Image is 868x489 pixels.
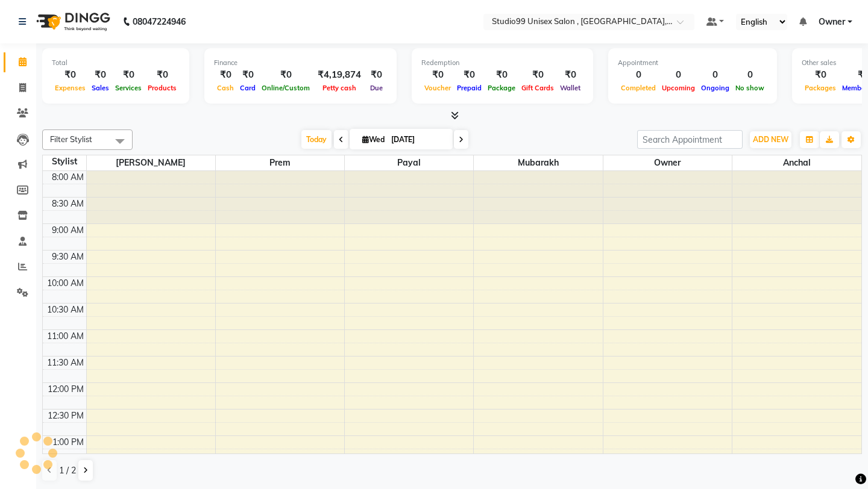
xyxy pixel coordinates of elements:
span: Wed [359,135,388,144]
span: Wallet [557,84,583,92]
span: ADD NEW [753,135,788,144]
div: 0 [618,68,659,82]
span: Upcoming [659,84,698,92]
div: 1:00 PM [50,436,86,449]
span: Expenses [52,84,89,92]
div: Finance [214,58,387,68]
div: Stylist [43,155,86,168]
div: 9:00 AM [49,224,86,237]
span: Voucher [421,84,454,92]
span: Filter Stylist [50,134,92,144]
span: payal [345,155,473,170]
span: Gift Cards [518,84,557,92]
div: ₹4,19,874 [313,68,366,82]
div: 10:00 AM [45,277,86,290]
div: 9:30 AM [49,251,86,263]
div: ₹0 [421,68,454,82]
span: Today [301,130,332,149]
img: logo [31,5,113,39]
div: ₹0 [485,68,518,82]
input: 2025-09-03 [388,131,448,149]
b: 08047224946 [133,5,186,39]
div: 11:00 AM [45,330,86,343]
div: ₹0 [237,68,259,82]
div: 11:30 AM [45,357,86,369]
input: Search Appointment [637,130,743,149]
span: Package [485,84,518,92]
div: 8:00 AM [49,171,86,184]
div: ₹0 [214,68,237,82]
div: Redemption [421,58,583,68]
div: ₹0 [557,68,583,82]
span: Sales [89,84,112,92]
div: Appointment [618,58,767,68]
span: Petty cash [319,84,359,92]
div: ₹0 [145,68,180,82]
span: Card [237,84,259,92]
span: Completed [618,84,659,92]
div: ₹0 [112,68,145,82]
div: 0 [732,68,767,82]
div: Total [52,58,180,68]
span: Due [367,84,386,92]
div: 12:30 PM [45,410,86,422]
span: Ongoing [698,84,732,92]
span: 1 / 2 [59,464,76,477]
div: ₹0 [802,68,839,82]
div: ₹0 [366,68,387,82]
div: 10:30 AM [45,304,86,316]
span: mubarakh [474,155,602,170]
div: ₹0 [89,68,112,82]
span: Cash [214,84,237,92]
span: Prem [216,155,344,170]
div: ₹0 [259,68,313,82]
span: Products [145,84,180,92]
span: anchal [732,155,861,170]
div: 12:00 PM [45,383,86,396]
span: Services [112,84,145,92]
span: Owner [819,16,845,28]
div: ₹0 [454,68,485,82]
span: Packages [802,84,839,92]
span: No show [732,84,767,92]
span: Prepaid [454,84,485,92]
span: [PERSON_NAME] [87,155,215,170]
div: ₹0 [52,68,89,82]
div: 0 [698,68,732,82]
div: 0 [659,68,698,82]
div: 8:30 AM [49,198,86,210]
div: ₹0 [518,68,557,82]
button: ADD NEW [750,131,791,148]
span: Online/Custom [259,84,313,92]
span: Owner [603,155,732,170]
